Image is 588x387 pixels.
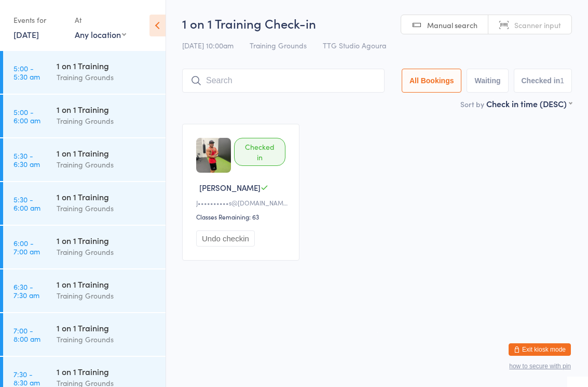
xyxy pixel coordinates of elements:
time: 7:30 - 8:30 am [13,370,40,386]
time: 5:30 - 6:00 am [13,195,40,212]
button: how to secure with pin [509,363,571,370]
a: 7:00 -8:00 am1 on 1 TrainingTraining Grounds [3,313,166,356]
div: Training Grounds [57,246,157,258]
div: J••••••••••s@[DOMAIN_NAME] [196,198,289,207]
a: 6:30 -7:30 am1 on 1 TrainingTraining Grounds [3,269,166,312]
a: 5:00 -5:30 am1 on 1 TrainingTraining Grounds [3,51,166,94]
time: 5:30 - 6:30 am [13,151,40,168]
div: Checked in [234,138,285,166]
button: Checked in1 [514,69,572,93]
div: Training Grounds [57,159,157,171]
div: Events for [13,11,64,29]
div: Training Grounds [57,290,157,302]
time: 5:00 - 5:30 am [13,64,40,81]
div: 1 on 1 Training [57,60,157,71]
h2: 1 on 1 Training Check-in [182,15,572,32]
div: Training Grounds [57,333,157,345]
label: Sort by [460,99,484,109]
span: Scanner input [514,20,561,30]
div: Training Grounds [57,71,157,83]
div: 1 on 1 Training [57,147,157,159]
div: 1 on 1 Training [57,278,157,290]
div: Any location [75,29,126,40]
div: At [75,11,126,29]
button: Exit kiosk mode [509,343,571,356]
span: TTG Studio Agoura [323,40,386,50]
a: [DATE] [13,29,39,40]
div: 1 on 1 Training [57,191,157,202]
time: 5:00 - 6:00 am [13,108,40,124]
span: Training Grounds [250,40,307,50]
div: Classes Remaining: 63 [196,212,289,221]
div: 1 [560,76,564,85]
button: Undo checkin [196,230,255,247]
button: Waiting [467,69,508,93]
div: Check in time (DESC) [486,98,572,109]
time: 6:00 - 7:00 am [13,239,40,255]
div: 1 on 1 Training [57,235,157,246]
div: 1 on 1 Training [57,322,157,333]
input: Search [182,69,385,93]
span: [PERSON_NAME] [199,182,261,193]
img: image1720831791.png [196,138,231,173]
button: All Bookings [402,69,462,93]
a: 5:00 -6:00 am1 on 1 TrainingTraining Grounds [3,95,166,137]
a: 5:30 -6:30 am1 on 1 TrainingTraining Grounds [3,138,166,181]
a: 6:00 -7:00 am1 on 1 TrainingTraining Grounds [3,226,166,268]
a: 5:30 -6:00 am1 on 1 TrainingTraining Grounds [3,182,166,225]
div: Training Grounds [57,115,157,127]
time: 6:30 - 7:30 am [13,282,39,299]
span: Manual search [427,20,477,30]
div: Training Grounds [57,202,157,214]
time: 7:00 - 8:00 am [13,326,40,343]
div: 1 on 1 Training [57,366,157,377]
div: 1 on 1 Training [57,104,157,115]
span: [DATE] 10:00am [182,40,234,50]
